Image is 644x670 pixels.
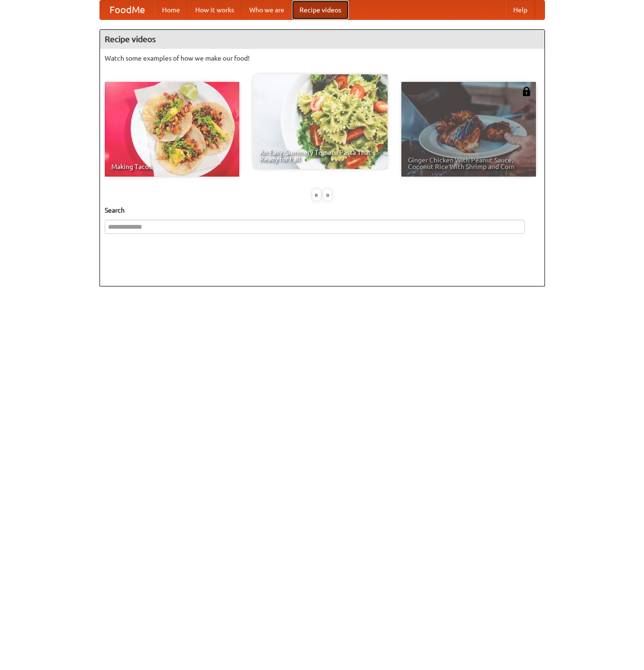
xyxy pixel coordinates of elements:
a: Recipe videos [292,0,349,19]
a: FoodMe [100,0,154,19]
p: Watch some examples of how we make our food! [105,54,540,63]
a: How it works [188,0,242,19]
h5: Search [105,205,540,215]
div: « [312,189,321,201]
a: Help [506,0,535,19]
a: Home [154,0,188,19]
span: Making Tacos [111,163,233,170]
h4: Recipe videos [100,30,544,49]
a: An Easy, Summery Tomato Pasta That's Ready for Fall [253,74,388,169]
a: Making Tacos [105,82,239,177]
span: An Easy, Summery Tomato Pasta That's Ready for Fall [260,149,381,162]
div: » [323,189,332,201]
a: Who we are [242,0,292,19]
img: 483408.png [522,87,531,96]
